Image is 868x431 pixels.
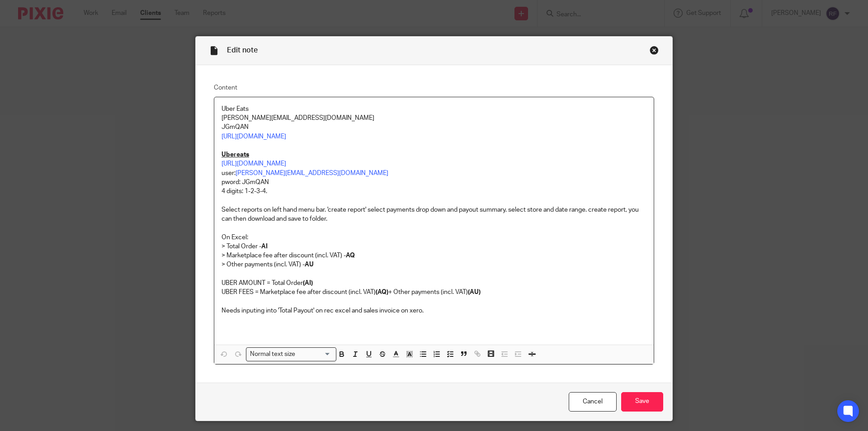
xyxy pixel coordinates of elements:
[569,392,617,412] a: Cancel
[227,47,258,54] span: Edit note
[222,187,646,196] p: 4 digits: 1-2-3-4.
[222,205,646,224] p: Select reports on left hand menu bar. 'create report' select payments drop down and payout summar...
[376,289,388,295] strong: (AQ)
[222,114,646,123] p: [PERSON_NAME][EMAIL_ADDRESS][DOMAIN_NAME]
[621,392,663,412] input: Save
[650,46,659,55] div: Close this dialog window
[246,347,336,361] div: Search for option
[346,252,355,259] strong: AQ
[222,242,646,251] p: > Total Order -
[303,280,313,286] strong: (AI)
[468,289,481,295] strong: (AU)
[214,83,654,92] label: Content
[236,170,388,176] a: [PERSON_NAME][EMAIL_ADDRESS][DOMAIN_NAME]
[222,152,249,158] u: Ubereats
[261,243,268,250] strong: AI
[305,261,314,268] strong: AU
[222,279,646,288] p: UBER AMOUNT = Total Order
[222,288,646,297] p: UBER FEES = Marketplace fee after discount (incl. VAT) + Other payments (incl. VAT)
[222,161,286,167] a: [URL][DOMAIN_NAME]
[222,104,646,114] p: Uber Eats
[222,306,646,315] p: Needs inputing into 'Total Payout' on rec excel and sales invoice on xero.
[222,169,646,178] p: user:
[248,350,297,359] span: Normal text size
[222,178,646,187] p: pword: JGmQAN
[298,350,331,359] input: Search for option
[222,251,646,260] p: > Marketplace fee after discount (incl. VAT) -
[222,233,646,242] p: On Excel:
[222,123,646,132] p: JGmQAN
[222,260,646,269] p: > Other payments (incl. VAT) -
[222,133,286,140] a: [URL][DOMAIN_NAME]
